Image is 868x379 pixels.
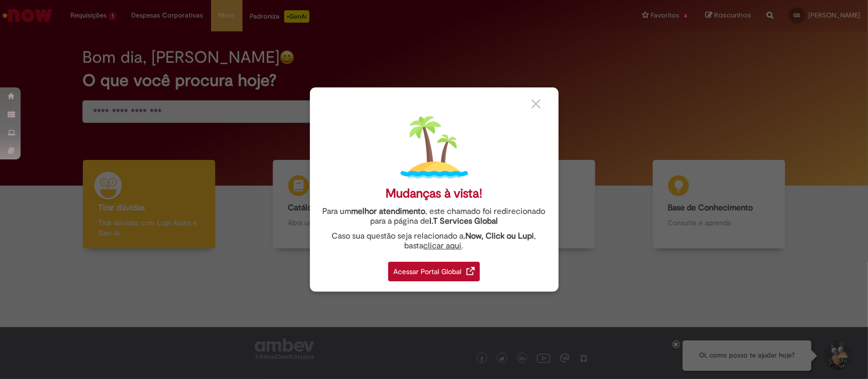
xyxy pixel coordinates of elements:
[318,207,551,226] div: Para um , este chamado foi redirecionado para a página de
[466,267,475,275] img: redirect_link.png
[531,99,541,109] img: close_button_grey.png
[401,114,468,181] img: island.png
[318,231,551,251] div: Caso sua questão seja relacionado a , basta .
[388,262,480,281] div: Acessar Portal Global
[352,206,426,216] strong: melhor atendimento
[429,210,498,226] a: I.T Services Global
[388,256,480,281] a: Acessar Portal Global
[386,186,482,201] div: Mudanças à vista!
[424,235,462,251] a: clicar aqui
[464,231,534,241] strong: .Now, Click ou Lupi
